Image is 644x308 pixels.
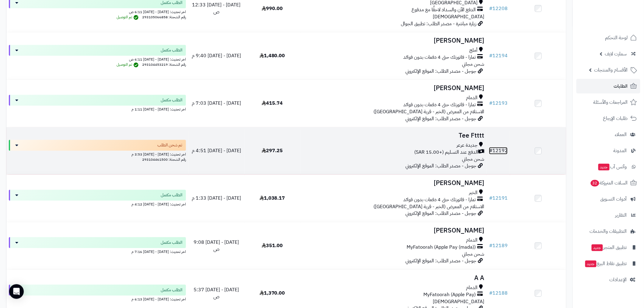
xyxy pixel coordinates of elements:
span: شحن مجاني [462,61,484,68]
span: زيارة مباشرة - مصدر الطلب: تطبيق الجوال [401,20,476,27]
span: لوحة التحكم [605,33,628,42]
h3: A A [303,275,484,282]
span: الأقسام والمنتجات [594,66,628,74]
span: جوجل - مصدر الطلب: الموقع الإلكتروني [405,68,476,75]
span: [DATE] - [DATE] 9:40 م [192,52,241,59]
span: التطبيقات والخدمات [590,227,627,236]
span: [DATE] - [DATE] 12:33 ص [192,1,240,16]
span: الدمام [466,94,478,101]
span: أملج [469,47,478,54]
img: logo-2.png [603,17,638,30]
span: شحن مجاني [462,156,484,163]
a: الإعدادات [576,272,640,287]
span: # [489,289,492,297]
a: طلبات الإرجاع [576,111,640,126]
a: وآتس آبجديد [576,159,640,174]
span: العملاء [615,130,627,139]
span: الدمام [466,284,478,291]
span: الاستلام من المعرض (الخبر - قرية [GEOGRAPHIC_DATA]) [373,203,484,210]
span: # [489,194,492,202]
span: الطلب مكتمل [161,287,182,293]
div: اخر تحديث: [DATE] - [DATE] 6:11 ص [9,8,186,15]
a: العملاء [576,127,640,142]
span: # [489,147,492,154]
span: [DEMOGRAPHIC_DATA] [433,298,484,305]
a: #12192 [489,147,508,154]
span: [DATE] - [DATE] 5:37 ص [194,286,239,300]
span: رقم الشحنة: 293104461500 [142,157,186,162]
span: [DATE] - [DATE] 1:33 م [192,194,241,202]
span: جديد [592,244,603,251]
span: # [489,242,492,249]
span: تم شحن الطلب [157,142,182,148]
div: Open Intercom Messenger [9,284,24,299]
span: أدوات التسويق [600,195,627,203]
h3: [PERSON_NAME] [303,227,484,234]
a: التطبيقات والخدمات [576,224,640,239]
a: التقارير [576,208,640,222]
span: السلات المتروكة [590,179,628,187]
a: لوحة التحكم [576,30,640,45]
span: رقم الشحنة: 293105066858 [142,14,186,20]
span: تم التوصيل [117,62,140,67]
span: وآتس آب [598,163,627,171]
span: [DATE] - [DATE] 7:03 م [192,100,241,107]
span: جوجل - مصدر الطلب: الموقع الإلكتروني [405,115,476,122]
a: #12189 [489,242,508,249]
span: # [489,5,492,12]
span: 1,480.00 [260,52,285,59]
span: الطلب مكتمل [161,240,182,246]
span: تمارا - فاتورتك حتى 4 دفعات بدون فوائد [403,196,476,203]
span: طلبات الإرجاع [603,114,628,123]
div: اخر تحديث: [DATE] - [DATE] 3:53 م [9,151,186,157]
span: الإعدادات [610,275,627,284]
span: جديد [585,261,597,267]
span: الطلبات [614,82,628,90]
a: #12193 [489,100,508,107]
span: تم التوصيل [117,14,140,20]
a: #12194 [489,52,508,59]
span: الدفع عند التسليم (+15.00 SAR) [414,149,478,156]
span: الطلب مكتمل [161,47,182,53]
span: [DATE] - [DATE] 9:08 ص [194,239,239,253]
a: تطبيق نقاط البيعجديد [576,256,640,271]
div: اخر تحديث: [DATE] - [DATE] 1:11 م [9,106,186,112]
span: 351.00 [262,242,283,249]
span: 1,038.17 [260,194,285,202]
h3: [PERSON_NAME] [303,180,484,187]
span: الخبر [469,189,478,196]
span: جديد [598,164,610,170]
h3: Tee Ftttt [303,132,484,139]
a: المراجعات والأسئلة [576,95,640,110]
span: MyFatoorah (Apple Pay) [423,291,476,298]
span: المدونة [614,146,627,155]
span: 990.00 [262,5,283,12]
a: #12188 [489,289,508,297]
span: شحن مجاني [462,250,484,258]
span: جديدة عرعر [457,142,478,149]
a: أدوات التسويق [576,192,640,206]
span: المراجعات والأسئلة [593,98,628,107]
h3: [PERSON_NAME] [303,85,484,92]
a: #12208 [489,5,508,12]
span: جوجل - مصدر الطلب: الموقع الإلكتروني [405,210,476,217]
span: # [489,100,492,107]
span: جوجل - مصدر الطلب: الموقع الإلكتروني [405,162,476,170]
a: السلات المتروكة32 [576,176,640,190]
span: رقم الشحنة: 293104453219 [142,62,186,67]
span: سمارت لايف [605,50,627,58]
span: تمارا - فاتورتك حتى 4 دفعات بدون فوائد [403,54,476,61]
span: الدفع الآن والسداد لاحقًا مع مدفوع [411,6,476,13]
a: المدونة [576,143,640,158]
div: اخر تحديث: [DATE] - [DATE] 6:11 ص [9,56,186,62]
span: 415.74 [262,100,283,107]
span: تمارا - فاتورتك حتى 4 دفعات بدون فوائد [403,101,476,108]
span: الطلب مكتمل [161,97,182,103]
span: الاستلام من المعرض (الخبر - قرية [GEOGRAPHIC_DATA]) [373,108,484,115]
span: 32 [591,180,599,187]
span: جوجل - مصدر الطلب: الموقع الإلكتروني [405,257,476,264]
span: تطبيق نقاط البيع [585,259,627,268]
a: الطلبات [576,79,640,93]
div: اخر تحديث: [DATE] - [DATE] 6:13 م [9,296,186,302]
span: [DEMOGRAPHIC_DATA] [433,13,484,20]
